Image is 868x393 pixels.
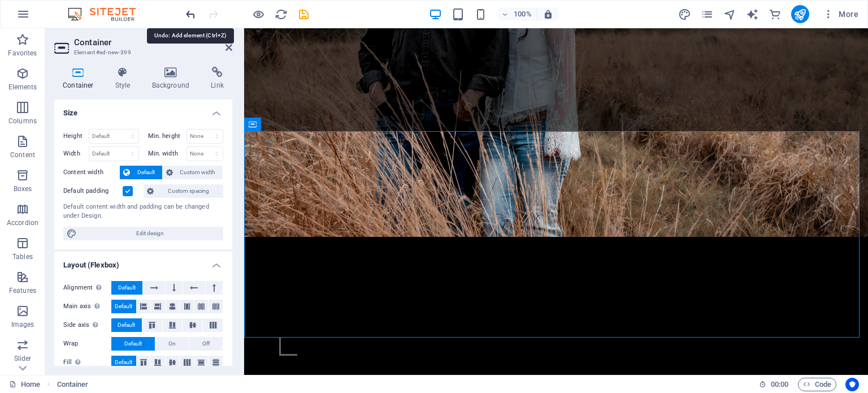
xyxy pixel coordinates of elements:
p: Content [10,150,35,159]
a: Click to cancel selection. Double-click to open Pages [9,378,40,391]
button: commerce [769,7,782,21]
h6: 100% [514,7,532,21]
i: Commerce [769,8,782,21]
span: Default [124,337,142,351]
p: Tables [12,252,33,261]
button: Default [120,166,162,179]
i: Publish [793,8,806,21]
button: Edit design [63,227,223,240]
span: Click to select. Double-click to edit [57,378,89,391]
label: Height [63,133,89,139]
button: 100% [497,7,537,21]
button: Default [111,300,136,313]
p: Columns [8,116,37,126]
h4: Link [202,67,232,90]
button: Default [111,356,136,369]
button: On [155,337,189,351]
label: Main axis [63,300,111,313]
i: On resize automatically adjust zoom level to fit chosen device. [543,9,553,19]
span: Off [202,337,210,351]
h2: Container [74,37,232,47]
button: More [818,5,863,23]
i: Pages (Ctrl+Alt+S) [701,8,714,21]
span: Edit design [80,227,220,240]
button: Off [189,337,223,351]
span: More [823,8,858,20]
img: Editor Logo [65,7,150,21]
button: save [297,7,310,21]
p: Features [9,286,36,295]
span: Custom spacing [157,184,220,198]
p: Accordion [7,218,38,227]
label: Default padding [63,184,123,198]
p: Boxes [14,184,32,193]
i: Navigator [723,8,736,21]
div: Default content width and padding can be changed under Design. [63,202,223,221]
button: Custom width [163,166,223,179]
i: AI Writer [746,8,759,21]
button: Click here to leave preview mode and continue editing [251,7,265,21]
button: navigator [723,7,737,21]
span: Code [803,378,831,391]
i: Save (Ctrl+S) [297,8,310,21]
h4: Layout (Flexbox) [54,252,232,272]
i: Reload page [275,8,288,21]
label: Alignment [63,281,111,295]
button: Custom spacing [144,184,223,198]
label: Wrap [63,337,111,351]
span: Default [133,166,159,179]
p: Favorites [8,49,37,58]
button: pages [701,7,714,21]
span: Default [118,318,135,332]
label: Min. width [148,150,186,157]
button: Usercentrics [845,378,859,391]
p: Slider [14,354,32,363]
button: text_generator [746,7,759,21]
button: publish [791,5,809,23]
button: Default [111,281,142,295]
span: Default [115,356,132,369]
span: Default [115,300,132,313]
span: Default [118,281,136,295]
nav: breadcrumb [57,378,89,391]
label: Fill [63,356,111,369]
span: 00 00 [771,378,788,391]
button: Code [798,378,836,391]
button: undo [184,7,197,21]
button: Default [111,337,155,351]
p: Images [11,320,34,329]
h3: Element #ed-new-399 [74,47,210,58]
label: Content width [63,166,120,179]
span: On [168,337,176,351]
h6: Session time [759,378,789,391]
h4: Style [107,67,144,90]
i: Design (Ctrl+Alt+Y) [678,8,691,21]
span: : [779,380,780,388]
h4: Container [54,67,107,90]
button: design [678,7,692,21]
span: Custom width [176,166,220,179]
p: Elements [8,83,37,92]
label: Side axis [63,318,111,332]
label: Width [63,150,89,157]
h4: Background [144,67,203,90]
label: Min. height [148,133,186,139]
h4: Size [54,100,232,120]
button: Default [111,318,142,332]
button: reload [274,7,288,21]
